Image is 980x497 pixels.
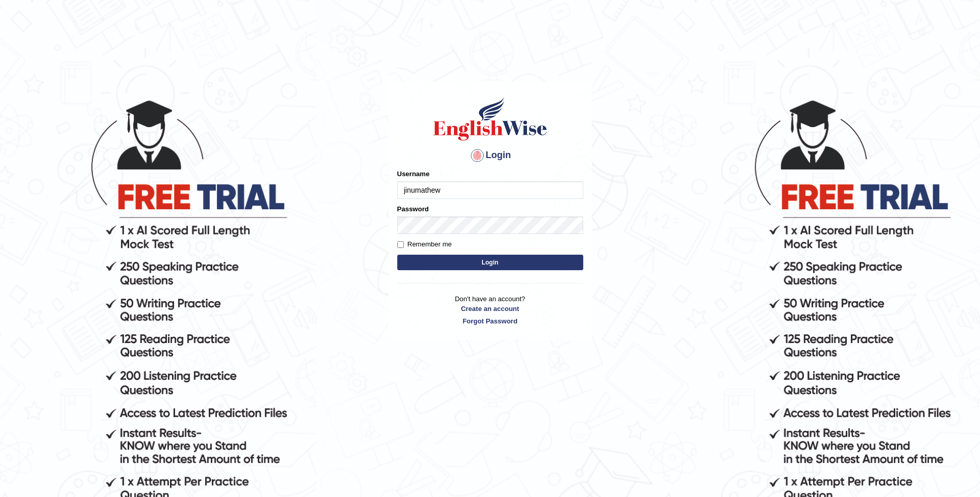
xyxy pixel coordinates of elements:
[397,204,429,214] label: Password
[397,294,583,326] p: Don't have an account?
[397,147,583,164] h4: Login
[397,316,583,326] a: Forgot Password
[397,304,583,314] a: Create an account
[397,241,404,248] input: Remember me
[431,96,549,142] img: Logo of English Wise sign in for intelligent practice with AI
[397,239,452,250] label: Remember me
[397,169,430,179] label: Username
[397,255,583,270] button: Login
